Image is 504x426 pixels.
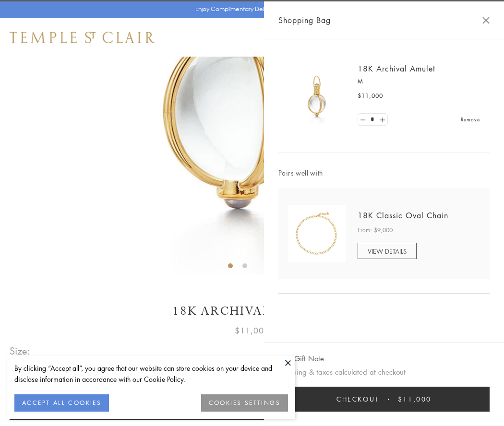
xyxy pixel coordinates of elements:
[377,114,387,126] a: Set quantity to 2
[201,394,288,412] button: COOKIES SETTINGS
[358,77,480,86] p: M
[278,366,490,378] p: Shipping & taxes calculated at checkout
[278,167,490,178] span: Pairs well with
[14,394,109,412] button: ACCEPT ALL COOKIES
[358,63,435,74] a: 18K Archival Amulet
[368,247,407,256] span: VIEW DETAILS
[336,394,379,404] span: Checkout
[235,324,269,337] span: $11,000
[358,114,368,126] a: Set quantity to 0
[358,243,417,259] a: VIEW DETAILS
[195,4,304,14] p: Enjoy Complimentary Delivery & Returns
[398,394,432,404] span: $11,000
[10,32,155,43] img: Temple St. Clair
[288,205,346,262] img: N88865-OV18
[288,67,346,125] img: 18K Archival Amulet
[10,303,494,319] h1: 18K Archival Amulet
[482,17,490,24] button: Close Shopping Bag
[358,210,448,221] a: 18K Classic Oval Chain
[461,114,480,125] a: Remove
[278,353,324,365] button: Add Gift Note
[358,91,383,101] span: $11,000
[10,343,31,359] span: Size:
[14,363,288,385] div: By clicking “Accept all”, you agree that our website can store cookies on your device and disclos...
[278,387,490,412] button: Checkout $11,000
[358,225,393,235] span: From: $9,000
[278,14,331,26] span: Shopping Bag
